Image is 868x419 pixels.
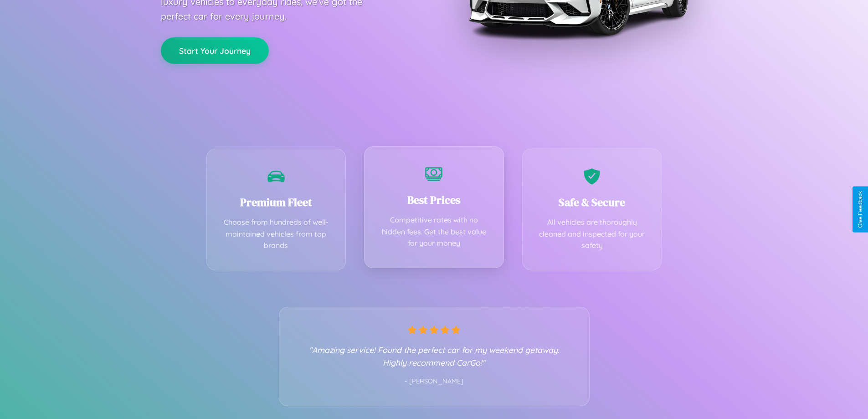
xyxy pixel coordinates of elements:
p: - [PERSON_NAME] [298,376,571,388]
p: Competitive rates with no hidden fees. Get the best value for your money [378,214,490,249]
p: Choose from hundreds of well-maintained vehicles from top brands [221,217,332,252]
div: Give Feedback [857,191,863,228]
h3: Safe & Secure [536,195,648,210]
p: "Amazing service! Found the perfect car for my weekend getaway. Highly recommend CarGo!" [298,343,571,369]
p: All vehicles are thoroughly cleaned and inspected for your safety [536,217,648,252]
button: Start Your Journey [161,37,269,64]
h3: Best Prices [378,192,490,207]
h3: Premium Fleet [221,195,332,210]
